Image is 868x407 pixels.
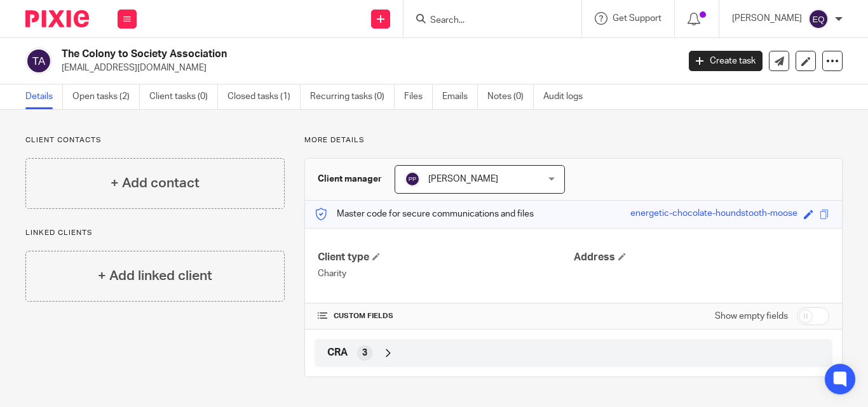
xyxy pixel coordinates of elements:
h3: Client manager [318,173,382,185]
h4: Client type [318,251,573,264]
a: Files [404,84,433,109]
h4: + Add contact [111,173,200,193]
span: Get Support [613,14,661,23]
a: Audit logs [543,84,592,109]
p: Linked clients [25,228,285,238]
a: Details [25,84,63,109]
p: More details [304,135,843,145]
a: Notes (0) [487,84,534,109]
h4: + Add linked client [98,266,212,286]
span: 3 [362,347,367,359]
img: svg%3E [25,48,52,74]
a: Emails [442,84,478,109]
h4: CUSTOM FIELDS [318,311,573,321]
p: Client contacts [25,135,285,145]
p: [PERSON_NAME] [732,12,802,25]
h4: Address [574,251,829,264]
label: Show empty fields [715,310,788,323]
a: Client tasks (0) [149,84,218,109]
a: Recurring tasks (0) [310,84,395,109]
p: Charity [318,267,573,280]
div: energetic-chocolate-houndstooth-moose [630,207,797,222]
img: svg%3E [808,9,829,29]
input: Search [429,15,543,27]
img: svg%3E [405,171,420,187]
a: Create task [689,51,763,71]
a: Open tasks (2) [72,84,140,109]
span: CRA [327,346,348,359]
h2: The Colony to Society Association [62,48,548,61]
img: Pixie [25,10,89,27]
a: Closed tasks (1) [227,84,301,109]
p: [EMAIL_ADDRESS][DOMAIN_NAME] [62,62,670,74]
span: [PERSON_NAME] [428,175,498,183]
p: Master code for secure communications and files [315,208,534,220]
